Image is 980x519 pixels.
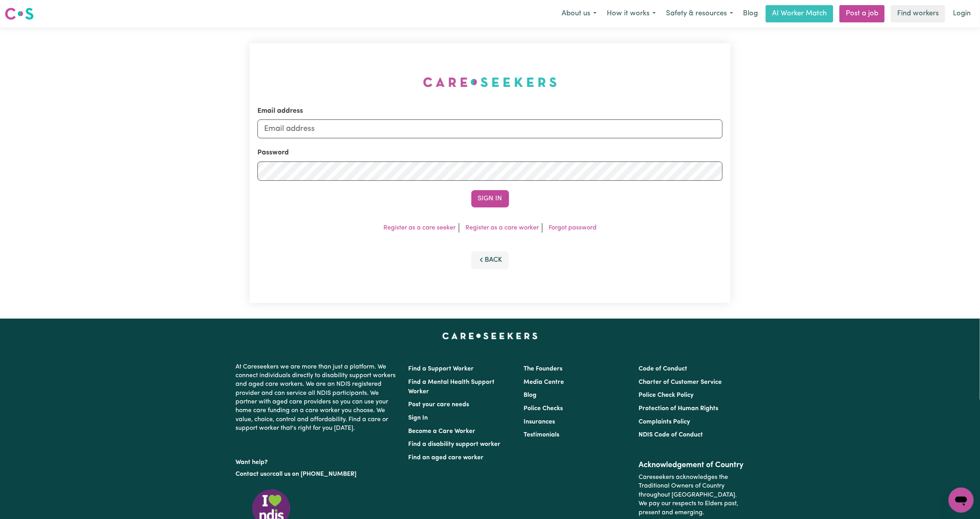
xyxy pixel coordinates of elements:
[442,333,538,339] a: Careseekers home page
[524,432,559,438] a: Testimonials
[639,460,744,470] h2: Acknowledgement of Country
[549,225,597,231] a: Forgot password
[236,471,267,477] a: Contact us
[639,419,690,425] a: Complaints Policy
[639,432,703,438] a: NDIS Code of Conduct
[409,366,474,372] a: Find a Support Worker
[661,6,738,22] button: Safety & resources
[471,251,509,269] button: Back
[639,366,687,372] a: Code of Conduct
[236,359,399,436] p: At Careseekers we are more than just a platform. We connect individuals directly to disability su...
[383,225,456,231] a: Register as a care seeker
[465,225,539,231] a: Register as a care worker
[409,415,428,421] a: Sign In
[766,5,833,22] a: AI Worker Match
[839,5,885,22] a: Post a job
[524,392,537,398] a: Blog
[639,379,722,385] a: Charter of Customer Service
[5,5,34,23] a: Careseekers logo
[257,106,303,116] label: Email address
[236,455,399,467] p: Want help?
[639,405,718,412] a: Protection of Human Rights
[273,471,357,477] a: call us on [PHONE_NUMBER]
[948,5,975,22] a: Login
[5,7,34,21] img: Careseekers logo
[409,428,476,435] a: Become a Care Worker
[236,467,399,482] p: or
[557,6,602,22] button: About us
[409,455,484,461] a: Find an aged care worker
[409,379,495,395] a: Find a Mental Health Support Worker
[524,419,555,425] a: Insurances
[891,5,945,22] a: Find workers
[639,392,693,398] a: Police Check Policy
[257,148,289,158] label: Password
[409,441,501,447] a: Find a disability support worker
[524,379,564,385] a: Media Centre
[409,402,469,408] a: Post your care needs
[524,405,563,412] a: Police Checks
[949,488,974,513] iframe: Button to launch messaging window, conversation in progress
[602,6,661,22] button: How it works
[738,5,763,22] a: Blog
[524,366,562,372] a: The Founders
[257,119,723,138] input: Email address
[471,190,509,207] button: Sign In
